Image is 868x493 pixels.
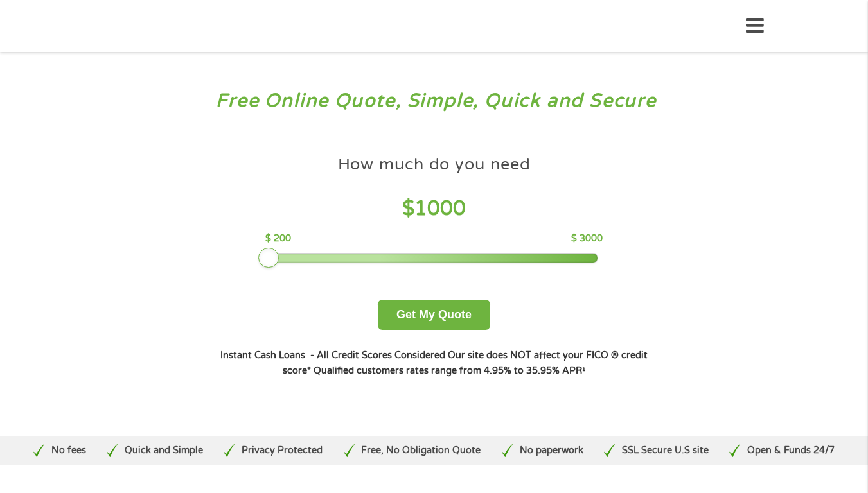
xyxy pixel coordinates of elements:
[220,350,445,361] strong: Instant Cash Loans - All Credit Scores Considered
[314,365,585,376] strong: Qualified customers rates range from 4.95% to 35.95% APR¹
[414,196,466,221] span: 1000
[265,196,603,222] h4: $
[378,300,490,330] button: Get My Quote
[571,232,603,246] p: $ 3000
[283,350,648,376] strong: Our site does NOT affect your FICO ® credit score*
[520,444,583,458] p: No paperwork
[338,154,531,175] h4: How much do you need
[361,444,481,458] p: Free, No Obligation Quote
[265,232,291,246] p: $ 200
[622,444,709,458] p: SSL Secure U.S site
[51,444,86,458] p: No fees
[125,444,203,458] p: Quick and Simple
[37,89,831,113] h3: Free Online Quote, Simple, Quick and Secure
[747,444,835,458] p: Open & Funds 24/7
[242,444,323,458] p: Privacy Protected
